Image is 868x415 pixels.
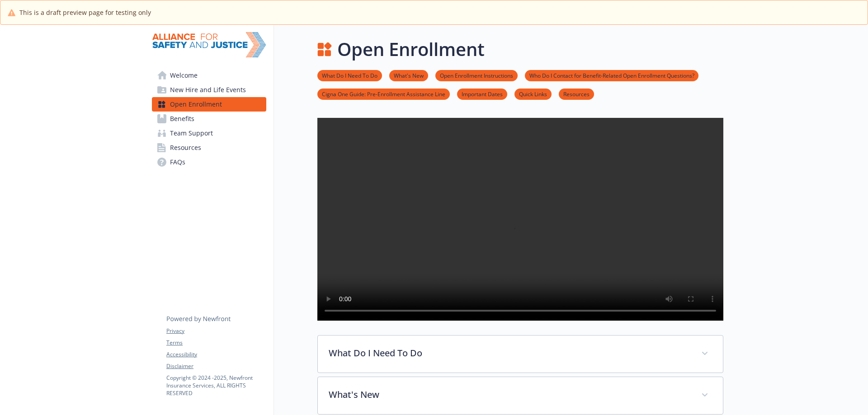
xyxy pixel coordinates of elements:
a: What's New [389,71,428,79]
a: Open Enrollment Instructions [435,71,518,79]
a: FAQs [152,155,266,169]
a: Open Enrollment [152,97,266,112]
a: Privacy [166,327,266,335]
a: Resources [152,140,266,155]
span: Benefits [170,112,194,126]
a: New Hire and Life Events [152,83,266,97]
a: Cigna One Guide: Pre-Enrollment Assistance Line [317,89,450,98]
h1: Open Enrollment [337,36,485,63]
div: What's New [318,377,723,414]
span: New Hire and Life Events [170,83,246,97]
span: Resources [170,140,201,155]
a: Important Dates [457,89,507,98]
span: Open Enrollment [170,97,222,112]
a: Team Support [152,126,266,140]
a: What Do I Need To Do [317,71,382,79]
span: FAQs [170,155,185,169]
a: Welcome [152,68,266,83]
p: Copyright © 2024 - 2025 , Newfront Insurance Services, ALL RIGHTS RESERVED [166,374,266,397]
span: Team Support [170,126,213,140]
a: Who Do I Contact for Benefit-Related Open Enrollment Questions? [525,71,698,79]
a: Accessibility [166,350,266,359]
a: Terms [166,339,266,347]
a: Benefits [152,112,266,126]
a: Disclaimer [166,362,266,370]
a: Quick Links [514,89,552,98]
div: What Do I Need To Do [318,336,723,373]
span: This is a draft preview page for testing only [19,8,151,17]
span: Welcome [170,68,198,83]
p: What Do I Need To Do [329,346,690,360]
p: What's New [329,388,690,401]
a: Resources [559,89,594,98]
